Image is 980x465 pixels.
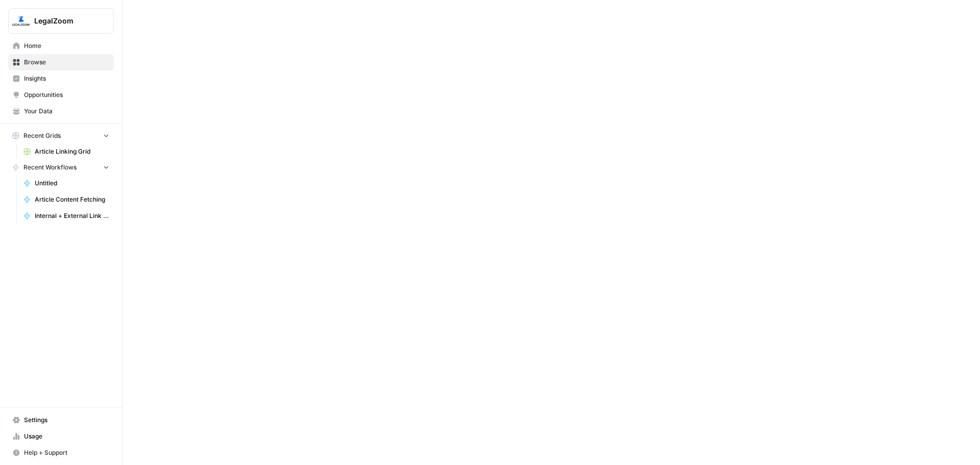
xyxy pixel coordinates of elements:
a: Article Linking Grid [19,143,114,160]
span: Your Data [24,107,109,116]
a: Browse [8,54,114,70]
span: Settings [24,415,109,425]
span: Recent Grids [23,131,61,140]
span: Usage [24,432,109,441]
a: Internal + External Link Addition [19,208,114,224]
a: Usage [8,428,114,445]
a: Insights [8,70,114,87]
span: Untitled [35,179,109,188]
span: Opportunities [24,90,109,100]
span: Internal + External Link Addition [35,211,109,221]
span: Home [24,41,109,51]
button: Help + Support [8,445,114,461]
button: Workspace: LegalZoom [8,8,114,34]
button: Recent Workflows [8,160,114,175]
a: Home [8,38,114,54]
a: Untitled [19,175,114,191]
span: Browse [24,58,109,67]
span: Insights [24,74,109,83]
span: LegalZoom [34,16,96,26]
button: Recent Grids [8,128,114,143]
a: Settings [8,412,114,428]
span: Article Content Fetching [35,195,109,204]
a: Article Content Fetching [19,191,114,208]
a: Opportunities [8,87,114,103]
img: LegalZoom Logo [12,12,30,30]
a: Your Data [8,103,114,119]
span: Recent Workflows [23,163,77,172]
span: Help + Support [24,448,109,457]
span: Article Linking Grid [35,147,109,156]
